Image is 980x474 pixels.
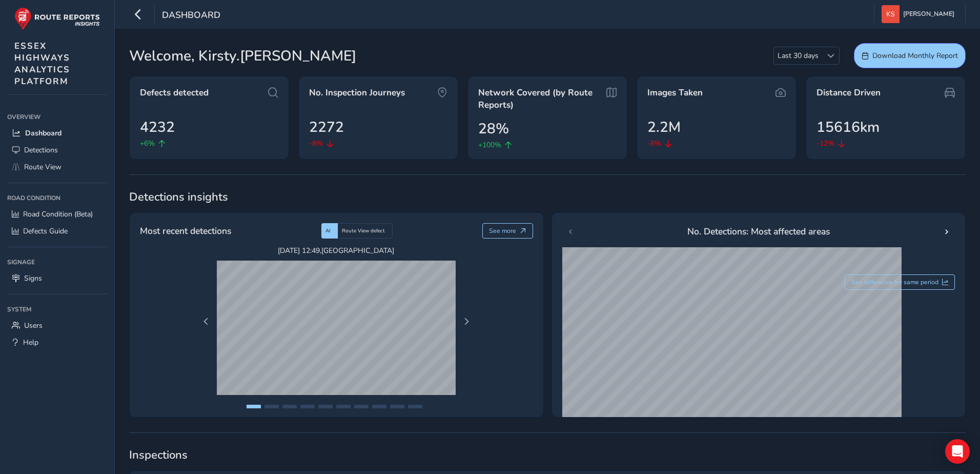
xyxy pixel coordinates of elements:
span: Route View defect [342,227,385,234]
button: [PERSON_NAME] [882,5,958,23]
span: -8% [647,138,661,149]
a: Users [7,317,107,334]
button: Page 4 [300,405,315,408]
a: Defects Guide [7,223,107,240]
button: Page 10 [408,405,422,408]
span: Help [23,338,38,347]
a: Dashboard [7,125,107,142]
span: 28% [478,118,509,140]
div: Route View defect [338,223,393,239]
a: Help [7,334,107,351]
div: System [7,302,107,317]
span: -12% [816,138,834,149]
div: AI [321,223,338,239]
div: Overview [7,109,107,125]
span: Last 30 days [774,47,822,64]
span: [DATE] 12:49 , [GEOGRAPHIC_DATA] [217,246,456,255]
span: [PERSON_NAME] [903,5,954,23]
div: Road Condition [7,190,107,206]
span: Detections [24,145,58,155]
span: Network Covered (by Route Reports) [478,87,603,111]
span: Distance Driven [816,87,881,99]
span: Defects detected [140,87,209,99]
button: Next Page [459,314,474,329]
button: See more [482,223,533,239]
span: 2.2M [647,116,681,138]
button: Page 1 [247,405,261,408]
button: Download Monthly Report [854,43,966,68]
span: Images Taken [647,87,703,99]
span: Inspections [129,447,966,463]
button: Page 2 [264,405,279,408]
span: Welcome, Kirsty.[PERSON_NAME] [129,45,356,67]
span: No. Inspection Journeys [309,87,405,99]
div: Open Intercom Messenger [945,439,970,464]
span: See more [489,227,516,235]
span: -8% [309,138,323,149]
button: Page 3 [282,405,297,408]
button: See difference for same period [845,274,955,290]
span: Users [24,321,43,330]
a: Route View [7,159,107,175]
a: Signs [7,270,107,287]
span: ESSEX HIGHWAYS ANALYTICS PLATFORM [14,40,70,87]
span: Signs [24,273,42,283]
button: Page 8 [372,405,386,408]
span: Route View [24,162,62,172]
span: +100% [478,140,501,150]
span: Download Monthly Report [872,51,958,61]
span: Detections insights [129,189,966,205]
span: Most recent detections [140,224,231,238]
img: rr logo [14,7,100,30]
div: Signage [7,254,107,270]
span: See difference for same period [851,278,938,286]
button: Page 6 [336,405,351,408]
span: No. Detections: Most affected areas [687,225,830,238]
span: Dashboard [25,128,62,138]
span: Road Condition (Beta) [23,209,93,219]
span: AI [325,227,331,234]
button: Page 9 [390,405,404,408]
button: Page 7 [354,405,369,408]
span: Defects Guide [23,226,68,236]
span: 15616km [816,116,880,138]
span: Dashboard [162,9,220,23]
span: +6% [140,138,155,149]
a: Road Condition (Beta) [7,206,107,223]
span: 2272 [309,116,344,138]
span: 4232 [140,116,175,138]
button: Previous Page [199,314,213,329]
a: Detections [7,142,107,159]
img: diamond-layout [882,5,900,23]
button: Page 5 [318,405,333,408]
